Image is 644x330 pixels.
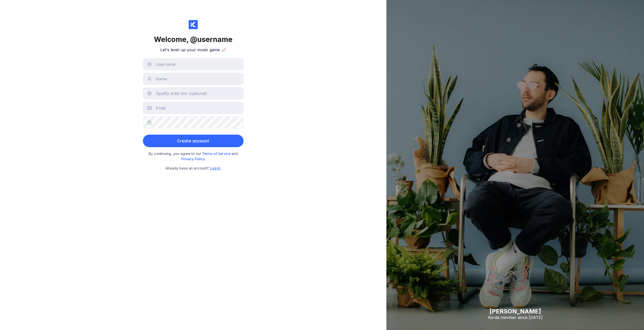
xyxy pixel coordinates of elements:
span: @ [190,35,197,44]
a: Terms of Service [202,151,231,156]
span: username [197,35,232,44]
input: Username [143,58,244,70]
small: By continuing, you agree to our and . [145,151,241,161]
small: Already have an account? . [166,166,221,171]
div: Welcome, [154,35,232,44]
input: Name [143,73,244,85]
div: [PERSON_NAME] [488,308,543,315]
div: Create account [177,136,209,146]
a: Privacy Policy [181,157,205,161]
input: Email [143,102,244,114]
button: Create account [143,135,244,147]
a: Log in [210,166,220,170]
h2: Let's level up your music game 📈 [160,47,226,52]
div: Korda member since [DATE] [488,315,543,320]
input: Spotify artist link (optional) [143,87,244,99]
